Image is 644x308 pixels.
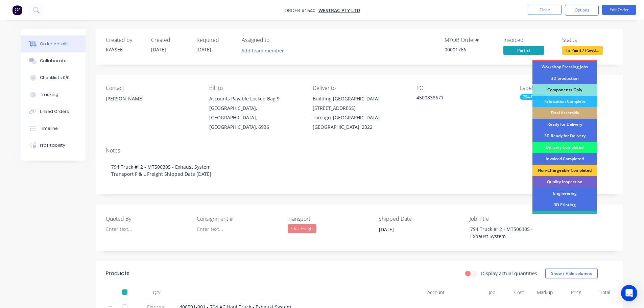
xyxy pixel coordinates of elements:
[532,107,597,119] div: Final Assembly
[242,46,288,55] button: Add team member
[151,37,188,43] div: Created
[498,286,527,299] div: Cost
[106,94,198,116] div: [PERSON_NAME]
[209,94,302,132] div: Accounts Payable Locked Bag 9[GEOGRAPHIC_DATA], [GEOGRAPHIC_DATA], [GEOGRAPHIC_DATA], 6936
[151,46,166,53] span: [DATE]
[532,165,597,176] div: Non-Chargeable Completed
[106,37,143,43] div: Created by
[447,286,498,299] div: Job
[21,137,86,154] button: Profitability
[470,215,554,223] label: Job Title
[562,46,603,54] span: In Paint / Powd...
[196,46,211,53] span: [DATE]
[445,37,495,43] div: MYOB Order #
[503,37,554,43] div: Invoiced
[238,46,287,55] button: Add team member
[313,113,405,132] div: Tomago, [GEOGRAPHIC_DATA], [GEOGRAPHIC_DATA], 2322
[313,94,405,113] div: Building [GEOGRAPHIC_DATA][STREET_ADDRESS]
[562,37,613,43] div: Status
[532,61,597,73] div: Workshop Pressing Jobs
[21,35,86,52] button: Order details
[106,85,198,91] div: Contact
[40,142,65,148] div: Profitability
[288,224,316,233] div: F & L Freight
[379,215,463,223] label: Shipped Date
[106,215,190,223] label: Quoted By
[21,86,86,103] button: Tracking
[445,46,495,53] div: 00001766
[313,85,405,91] div: Deliver to
[520,94,547,100] div: 794 Project
[106,269,129,278] div: Products
[21,103,86,120] button: Linked Orders
[40,75,70,81] div: Checklists 0/0
[197,215,281,223] label: Consignment #
[527,286,555,299] div: Markup
[242,37,309,43] div: Assigned to
[621,285,637,301] div: Open Intercom Messenger
[503,46,544,54] span: Partial
[528,5,562,15] button: Close
[416,94,501,103] div: 4500838671
[106,147,613,154] div: Notes
[565,5,599,16] button: Options
[545,268,598,279] button: Show / Hide columns
[380,286,447,299] div: Account
[318,7,360,14] a: WesTrac Pty Ltd
[532,142,597,153] div: Delivery Completed
[288,215,372,223] label: Transport
[106,157,613,184] div: 794 Truck #12 - MT500305 - Exhaust System Transport F & L Freight Shipped Date [DATE]
[481,270,537,277] label: Display actual quantities
[584,286,613,299] div: Total
[532,199,597,211] div: 3D Printing
[532,84,597,96] div: Components Only
[40,92,58,98] div: Tracking
[196,37,234,43] div: Required
[209,103,302,132] div: [GEOGRAPHIC_DATA], [GEOGRAPHIC_DATA], [GEOGRAPHIC_DATA], 6936
[532,130,597,142] div: 3D Ready for Delivery
[532,176,597,188] div: Quality Inspection
[532,211,597,222] div: Delivered
[40,125,58,132] div: Timeline
[313,94,405,132] div: Building [GEOGRAPHIC_DATA][STREET_ADDRESS]Tomago, [GEOGRAPHIC_DATA], [GEOGRAPHIC_DATA], 2322
[374,224,458,235] input: Enter date
[284,7,318,14] span: Order #1640 -
[12,5,22,15] img: Factory
[416,85,509,91] div: PO
[40,41,69,47] div: Order details
[209,85,302,91] div: Bill to
[106,46,143,53] div: KAYSEE
[136,286,177,299] div: Qty
[562,46,603,56] button: In Paint / Powd...
[106,94,198,103] div: [PERSON_NAME]
[555,286,584,299] div: Price
[209,94,302,103] div: Accounts Payable Locked Bag 9
[532,73,597,84] div: 3D production
[520,85,613,91] div: Labels
[21,69,86,86] button: Checklists 0/0
[40,58,67,64] div: Collaborate
[40,109,69,115] div: Linked Orders
[21,52,86,69] button: Collaborate
[532,119,597,130] div: Ready for Delivery
[532,153,597,165] div: Invoiced Completed
[21,120,86,137] button: Timeline
[602,5,636,15] button: Edit Order
[465,224,549,241] div: 794 Truck #12 - MT500305 - Exhaust System
[532,96,597,107] div: Fabrication Complete
[532,188,597,199] div: Engineering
